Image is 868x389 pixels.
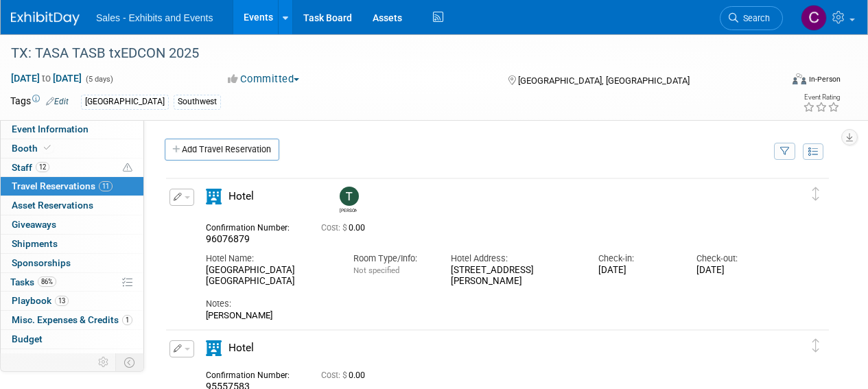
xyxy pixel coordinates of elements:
div: Check-out: [696,252,774,265]
span: Search [738,13,770,23]
i: Filter by Traveler [780,148,790,156]
span: Booth [12,143,54,154]
a: Staff12 [1,158,143,177]
span: Budget [12,333,43,344]
div: [DATE] [696,265,774,276]
div: Event Rating [803,94,840,101]
div: Hotel Address: [451,252,578,265]
span: 12 [36,162,49,172]
div: [DATE] [598,265,676,276]
button: Committed [223,72,305,86]
a: Add Travel Reservation [165,139,279,161]
span: Hotel [228,190,254,202]
span: ROI, Objectives & ROO [12,353,104,364]
div: Event Format [719,71,841,92]
span: Asset Reservations [12,200,93,211]
div: In-Person [808,74,841,84]
i: Click and drag to move item [812,339,819,353]
span: Staff [12,162,49,173]
span: 1 [122,315,132,325]
span: [DATE] [DATE] [10,72,82,84]
td: Tags [10,94,69,110]
a: Sponsorships [1,254,143,272]
span: Travel Reservations [12,180,113,191]
a: Shipments [1,235,143,253]
img: Format-Inperson.png [793,73,806,84]
span: Playbook [12,295,69,306]
span: Event Information [12,123,89,134]
td: Personalize Event Tab Strip [92,353,116,371]
span: Hotel [228,342,254,354]
span: 11 [99,181,113,191]
img: ExhibitDay [11,12,80,25]
a: Travel Reservations11 [1,177,143,196]
a: Event Information [1,120,143,139]
span: to [40,73,53,84]
a: Giveaways [1,215,143,234]
div: [PERSON_NAME] [206,310,774,321]
span: Cost: $ [321,370,349,380]
span: Shipments [12,238,58,249]
span: Sales - Exhibits and Events [96,12,213,23]
span: Giveaways [12,219,56,230]
span: 86% [38,276,56,287]
a: Tasks86% [1,273,143,292]
a: Misc. Expenses & Credits1 [1,311,143,329]
div: Southwest [174,95,221,109]
i: Hotel [206,189,222,204]
div: Terri Ballesteros [336,187,360,213]
div: Confirmation Number: [206,219,301,233]
span: Not specified [353,266,399,275]
img: Terri Ballesteros [340,187,359,206]
a: Playbook13 [1,292,143,310]
span: Potential Scheduling Conflict -- at least one attendee is tagged in another overlapping event. [123,162,132,174]
span: 13 [55,296,69,306]
i: Hotel [206,340,222,356]
span: Tasks [10,276,56,287]
i: Click and drag to move item [812,187,819,201]
div: TX: TASA TASB txEDCON 2025 [6,41,770,66]
a: Edit [46,97,69,106]
span: 0.00 [321,223,371,233]
i: Booth reservation complete [44,144,51,152]
a: Asset Reservations [1,196,143,215]
span: Misc. Expenses & Credits [12,314,132,325]
div: Room Type/Info: [353,252,431,265]
div: [STREET_ADDRESS][PERSON_NAME] [451,265,578,288]
div: Notes: [206,298,774,310]
a: Budget [1,330,143,349]
td: Toggle Event Tabs [116,353,144,371]
span: 0.00 [321,370,371,380]
a: ROI, Objectives & ROO [1,349,143,368]
div: [GEOGRAPHIC_DATA] [81,95,169,109]
div: Hotel Name: [206,252,333,265]
span: Cost: $ [321,223,349,233]
div: Terri Ballesteros [340,206,357,213]
span: [GEOGRAPHIC_DATA], [GEOGRAPHIC_DATA] [518,75,690,86]
div: Check-in: [598,252,676,265]
a: Search [720,6,783,30]
div: Confirmation Number: [206,366,301,381]
span: (5 days) [84,75,113,84]
img: Christine Lurz [801,5,827,31]
span: Sponsorships [12,257,71,268]
span: 96076879 [206,233,250,244]
div: [GEOGRAPHIC_DATA] [GEOGRAPHIC_DATA] [206,265,333,288]
a: Booth [1,139,143,158]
